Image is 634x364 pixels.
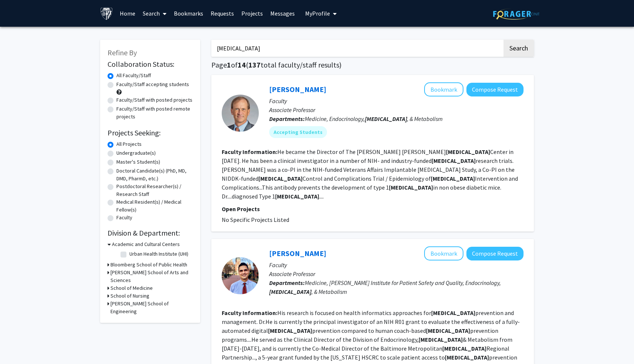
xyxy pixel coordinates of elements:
a: Projects [238,0,267,26]
span: Refine By [108,48,137,57]
b: [MEDICAL_DATA] [258,175,303,182]
span: Medicine, Endocrinology, , & Metabolism [305,115,443,122]
h3: [PERSON_NAME] School of Arts and Sciences [110,269,193,284]
b: [MEDICAL_DATA] [389,184,433,191]
b: [MEDICAL_DATA] [419,336,463,343]
h3: Academic and Cultural Centers [112,240,180,248]
b: [MEDICAL_DATA] [269,288,311,295]
h3: [PERSON_NAME] School of Engineering [110,300,193,315]
label: Faculty/Staff with posted projects [116,96,192,104]
p: Associate Professor [269,269,524,278]
label: Postdoctoral Researcher(s) / Research Staff [116,183,193,198]
b: [MEDICAL_DATA] [446,148,490,155]
label: Urban Health Institute (UHI) [129,250,188,258]
span: 137 [248,60,261,69]
label: Medical Resident(s) / Medical Fellow(s) [116,198,193,214]
label: All Faculty/Staff [116,72,151,79]
p: Faculty [269,96,524,105]
h3: School of Medicine [110,284,153,292]
p: Associate Professor [269,105,524,114]
img: Johns Hopkins University Logo [100,7,113,20]
img: ForagerOne Logo [493,8,539,20]
mat-chip: Accepting Students [269,126,327,138]
span: Medicine, [PERSON_NAME] Institute for Patient Safety and Quality, Endocrinology, , & Metabolism [269,279,501,295]
p: Open Projects [222,204,524,213]
b: [MEDICAL_DATA] [365,115,407,122]
b: Faculty Information: [222,309,277,317]
b: [MEDICAL_DATA] [431,175,475,182]
span: My Profile [305,10,330,17]
b: [MEDICAL_DATA] [275,193,319,200]
b: [MEDICAL_DATA] [268,327,312,334]
h1: Page of ( total faculty/staff results) [211,60,534,69]
b: [MEDICAL_DATA] [432,157,476,164]
label: Faculty [116,214,132,222]
a: Messages [267,0,298,26]
h2: Projects Seeking: [108,128,193,137]
span: 1 [227,60,231,69]
h2: Division & Department: [108,229,193,237]
a: [PERSON_NAME] [269,249,326,258]
label: Undergraduate(s) [116,149,156,157]
fg-read-more: He became the Director of The [PERSON_NAME] [PERSON_NAME] Center in [DATE]. He has been a clinica... [222,148,518,200]
button: Add Nestoras Mathioudakis to Bookmarks [424,246,463,260]
h3: Bloomberg School of Public Health [110,261,187,269]
a: Bookmarks [170,0,207,26]
label: Doctoral Candidate(s) (PhD, MD, DMD, PharmD, etc.) [116,167,193,183]
button: Compose Request to Nestoras Mathioudakis [466,247,524,260]
b: Faculty Information: [222,148,277,155]
b: [MEDICAL_DATA] [431,309,475,317]
label: Master's Student(s) [116,158,160,166]
b: [MEDICAL_DATA] [426,327,470,334]
a: Search [139,0,170,26]
span: 14 [238,60,246,69]
a: [PERSON_NAME] [269,85,326,94]
p: Faculty [269,260,524,269]
label: Faculty/Staff with posted remote projects [116,105,193,121]
label: Faculty/Staff accepting students [116,81,189,88]
b: [MEDICAL_DATA] [442,345,486,352]
b: Departments: [269,115,305,122]
h3: School of Nursing [110,292,149,300]
button: Search [503,40,534,57]
button: Compose Request to Thomas Donner [466,83,524,96]
iframe: Chat [6,331,32,358]
label: All Projects [116,140,142,148]
b: [MEDICAL_DATA] [445,354,489,361]
a: Requests [207,0,238,26]
button: Add Thomas Donner to Bookmarks [424,82,463,96]
b: Departments: [269,279,305,286]
a: Home [116,0,139,26]
input: Search Keywords [211,40,502,57]
span: No Specific Projects Listed [222,216,289,223]
h2: Collaboration Status: [108,60,193,69]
